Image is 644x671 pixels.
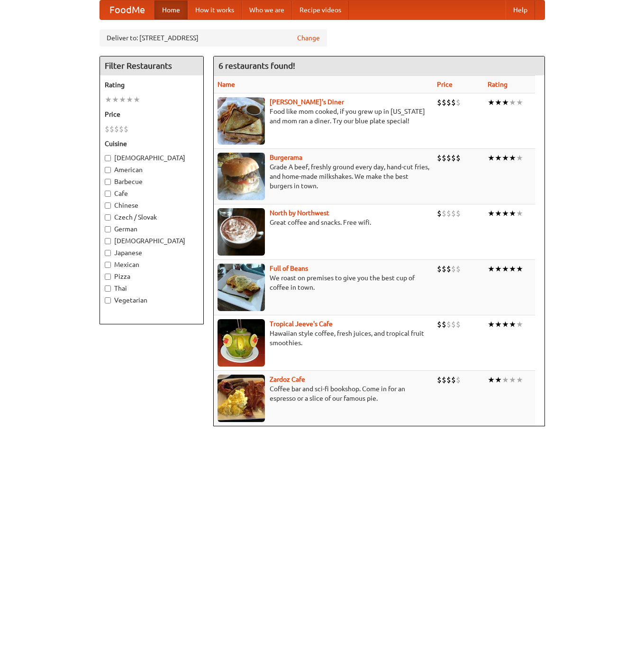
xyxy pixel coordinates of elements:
[488,319,495,330] li: ★
[488,153,495,163] li: ★
[270,265,308,272] a: Full of Beans
[270,320,333,328] a: Tropical Jeeve's Cafe
[105,124,109,134] li: $
[516,97,523,108] li: ★
[218,81,235,88] a: Name
[495,153,502,163] li: ★
[442,319,446,330] li: $
[270,209,329,217] a: North by Northwest
[105,262,111,268] input: Mexican
[495,208,502,219] li: ★
[502,208,509,219] li: ★
[509,264,516,274] li: ★
[105,214,111,221] input: Czech / Slovak
[105,153,199,163] label: [DEMOGRAPHIC_DATA]
[437,375,442,385] li: $
[488,264,495,274] li: ★
[509,153,516,163] li: ★
[119,94,126,105] li: ★
[509,319,516,330] li: ★
[270,376,305,383] a: Zardoz Cafe
[446,319,451,330] li: $
[456,375,461,385] li: $
[442,208,446,219] li: $
[218,264,265,311] img: beans.jpg
[105,94,112,105] li: ★
[218,208,265,256] img: north.jpg
[437,81,453,88] a: Price
[456,97,461,108] li: $
[495,375,502,385] li: ★
[442,375,446,385] li: $
[105,110,199,119] h5: Price
[105,189,199,198] label: Cafe
[242,0,292,19] a: Who we are
[114,124,119,134] li: $
[218,97,265,145] img: sallys.jpg
[516,153,523,163] li: ★
[105,224,199,234] label: German
[119,124,124,134] li: $
[218,153,265,200] img: burgerama.jpg
[100,0,154,19] a: FoodMe
[456,264,461,274] li: $
[516,208,523,219] li: ★
[218,61,295,70] ng-pluralize: 6 restaurants found!
[154,0,188,19] a: Home
[105,272,199,281] label: Pizza
[105,297,111,303] input: Vegetarian
[437,264,442,274] li: $
[105,260,199,269] label: Mexican
[218,375,265,422] img: zardoz.jpg
[488,375,495,385] li: ★
[502,264,509,274] li: ★
[456,153,461,163] li: $
[270,98,344,106] a: [PERSON_NAME]'s Diner
[297,33,320,43] a: Change
[218,273,429,292] p: We roast on premises to give you the best cup of coffee in town.
[105,165,199,175] label: American
[292,0,349,19] a: Recipe videos
[105,167,111,173] input: American
[509,208,516,219] li: ★
[437,97,442,108] li: $
[218,107,429,126] p: Food like mom cooked, if you grew up in [US_STATE] and mom ran a diner. Try our blue plate special!
[100,56,203,75] h4: Filter Restaurants
[105,284,199,293] label: Thai
[218,218,429,227] p: Great coffee and snacks. Free wifi.
[437,208,442,219] li: $
[218,329,429,348] p: Hawaiian style coffee, fresh juices, and tropical fruit smoothies.
[105,248,199,257] label: Japanese
[437,153,442,163] li: $
[105,202,111,209] input: Chinese
[488,208,495,219] li: ★
[509,97,516,108] li: ★
[451,208,456,219] li: $
[218,319,265,367] img: jeeves.jpg
[502,97,509,108] li: ★
[105,179,111,185] input: Barbecue
[105,295,199,305] label: Vegetarian
[451,375,456,385] li: $
[270,154,302,161] b: Burgerama
[509,375,516,385] li: ★
[105,212,199,222] label: Czech / Slovak
[451,97,456,108] li: $
[488,81,508,88] a: Rating
[488,97,495,108] li: ★
[133,94,140,105] li: ★
[451,153,456,163] li: $
[442,153,446,163] li: $
[105,191,111,197] input: Cafe
[495,97,502,108] li: ★
[446,153,451,163] li: $
[446,208,451,219] li: $
[516,264,523,274] li: ★
[105,139,199,148] h5: Cuisine
[451,264,456,274] li: $
[502,375,509,385] li: ★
